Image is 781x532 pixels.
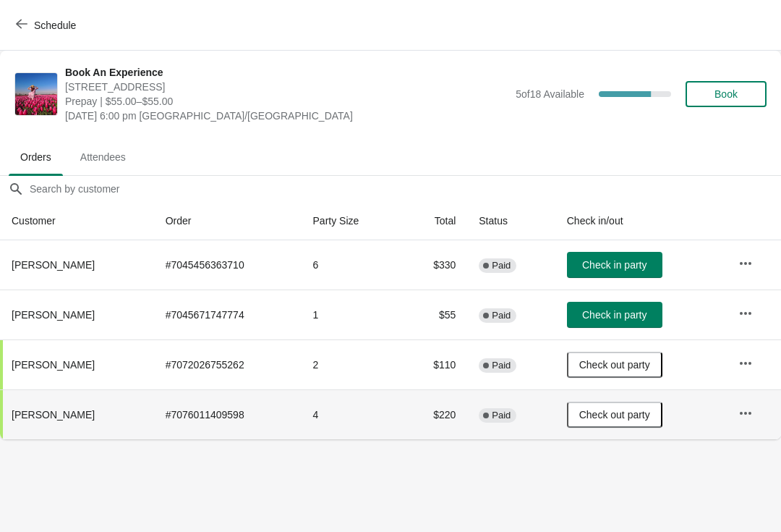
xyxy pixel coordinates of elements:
[34,20,76,31] span: Schedule
[302,389,401,439] td: 4
[7,12,88,38] button: Schedule
[65,65,508,80] span: Book An Experience
[492,410,511,421] span: Paid
[154,389,302,439] td: # 7076011409598
[467,202,555,240] th: Status
[686,81,767,107] button: Book
[567,402,662,428] button: Check out party
[401,240,467,290] td: $330
[401,202,467,240] th: Total
[302,202,401,240] th: Party Size
[555,202,727,240] th: Check in/out
[65,94,508,109] span: Prepay | $55.00–$55.00
[154,290,302,339] td: # 7045671747774
[154,240,302,290] td: # 7045456363710
[12,359,95,371] span: [PERSON_NAME]
[12,309,95,321] span: [PERSON_NAME]
[9,144,63,170] span: Orders
[492,310,511,321] span: Paid
[12,259,95,271] span: [PERSON_NAME]
[567,302,662,328] button: Check in party
[516,88,584,100] span: 5 of 18 Available
[401,389,467,439] td: $220
[582,259,646,271] span: Check in party
[401,339,467,389] td: $110
[567,352,662,378] button: Check out party
[492,360,511,371] span: Paid
[302,290,401,339] td: 1
[492,260,511,271] span: Paid
[567,252,662,278] button: Check in party
[302,240,401,290] td: 6
[582,309,646,321] span: Check in party
[29,176,781,202] input: Search by customer
[69,144,137,170] span: Attendees
[401,290,467,339] td: $55
[579,359,650,371] span: Check out party
[65,109,508,123] span: [DATE] 6:00 pm [GEOGRAPHIC_DATA]/[GEOGRAPHIC_DATA]
[579,409,650,421] span: Check out party
[12,409,95,421] span: [PERSON_NAME]
[65,80,508,94] span: [STREET_ADDRESS]
[15,73,57,115] img: Book An Experience
[714,88,738,100] span: Book
[154,339,302,389] td: # 7072026755262
[302,339,401,389] td: 2
[154,202,302,240] th: Order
